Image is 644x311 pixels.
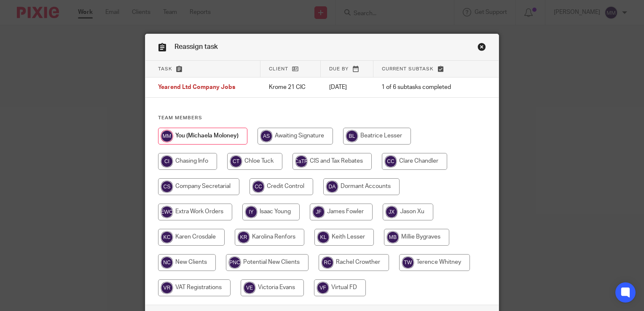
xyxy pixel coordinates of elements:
p: Krome 21 CIC [269,83,312,91]
p: [DATE] [329,83,365,91]
td: 1 of 6 subtasks completed [373,78,470,98]
span: Yearend Ltd Company Jobs [158,85,235,91]
span: Reassign task [174,43,218,50]
h4: Team members [158,115,486,121]
span: Due by [329,67,349,71]
span: Task [158,67,172,71]
a: Close this dialog window [478,43,486,54]
span: Client [269,67,288,71]
span: Current subtask [382,67,434,71]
